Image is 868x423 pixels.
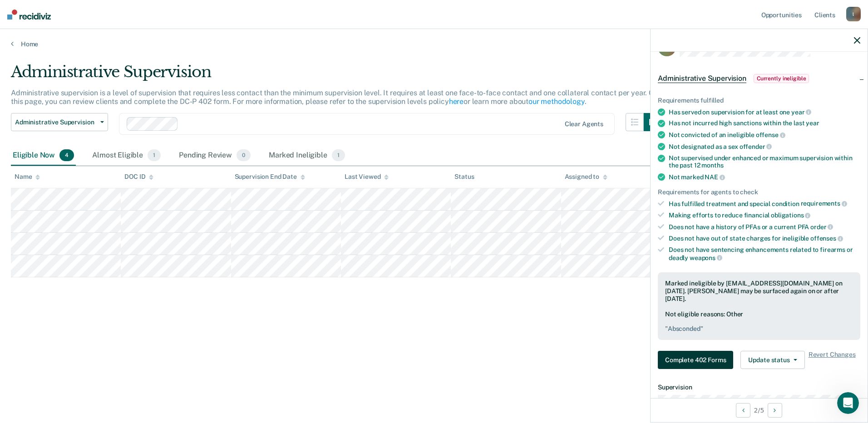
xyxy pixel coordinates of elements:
[658,188,860,196] div: Requirements for agents to check
[810,235,843,242] span: offenses
[237,149,251,161] span: 0
[754,74,809,83] span: Currently ineligible
[669,131,860,139] div: Not convicted of an ineligible
[665,310,853,333] div: Not eligible reasons: Other
[669,223,860,231] div: Does not have a history of PFAs or a current PFA order
[11,63,662,89] div: Administrative Supervision
[669,246,860,261] div: Does not have sentencing enhancements related to firearms or deadly
[658,351,737,369] a: Navigate to form link
[177,146,252,166] div: Pending Review
[59,149,74,161] span: 4
[235,173,305,181] div: Supervision End Date
[148,149,161,161] span: 1
[658,384,860,391] dt: Supervision
[658,351,733,369] button: Complete 402 Forms
[806,119,819,127] span: year
[565,120,603,128] div: Clear agents
[669,119,860,127] div: Has not incurred high sanctions within the last
[528,97,585,106] a: our methodology
[791,108,811,116] span: year
[11,89,658,106] p: Administrative supervision is a level of supervision that requires less contact than the minimum ...
[15,173,40,181] div: Name
[669,143,860,151] div: Not designated as a sex
[665,280,853,302] div: Marked ineligible by [EMAIL_ADDRESS][DOMAIN_NAME] on [DATE]. [PERSON_NAME] may be surfaced again ...
[658,97,860,104] div: Requirements fulfilled
[705,173,725,181] span: NAE
[669,234,860,242] div: Does not have out of state charges for ineligible
[124,173,153,181] div: DOC ID
[449,97,464,106] a: here
[690,254,722,261] span: weapons
[565,173,607,181] div: Assigned to
[801,200,847,207] span: requirements
[736,403,750,418] button: Previous Opportunity
[837,392,859,414] iframe: Intercom live chat
[846,7,861,21] div: l
[669,173,860,181] div: Not marked
[701,162,723,169] span: months
[11,40,857,48] a: Home
[267,146,347,166] div: Marked Ineligible
[669,108,860,116] div: Has served on supervision for at least one
[651,64,868,93] div: Administrative SupervisionCurrently ineligible
[651,398,868,422] div: 2 / 5
[345,173,389,181] div: Last Viewed
[768,403,782,418] button: Next Opportunity
[658,74,746,83] span: Administrative Supervision
[332,149,345,161] span: 1
[7,10,51,20] img: Recidiviz
[454,173,474,181] div: Status
[740,351,804,369] button: Update status
[740,143,772,150] span: offender
[756,131,785,138] span: offense
[15,118,97,126] span: Administrative Supervision
[771,211,810,219] span: obligations
[11,146,76,166] div: Eligible Now
[669,211,860,219] div: Making efforts to reduce financial
[669,200,860,208] div: Has fulfilled treatment and special condition
[669,154,860,170] div: Not supervised under enhanced or maximum supervision within the past 12
[90,146,163,166] div: Almost Eligible
[809,351,856,369] span: Revert Changes
[665,325,853,333] pre: " Absconded "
